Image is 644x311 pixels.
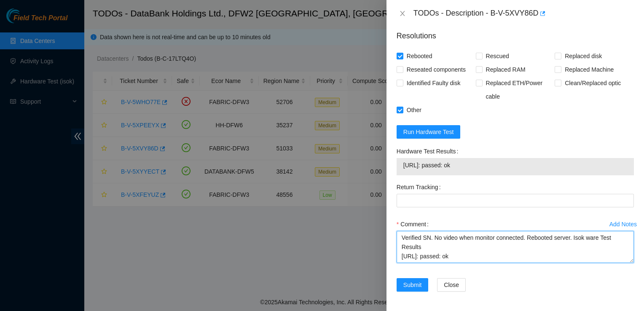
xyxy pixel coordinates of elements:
[483,76,555,103] span: Replaced ETH/Power cable
[397,217,432,231] label: Comment
[561,76,624,90] span: Clean/Replaced optic
[403,280,422,290] span: Submit
[437,278,466,292] button: Close
[397,24,634,42] p: Resolutions
[397,180,444,194] label: Return Tracking
[397,145,462,158] label: Hardware Test Results
[397,194,634,207] input: Return Tracking
[609,217,637,231] button: Add Notes
[397,125,461,139] button: Run Hardware Test
[483,49,513,63] span: Rescued
[397,10,408,18] button: Close
[403,161,627,170] span: [URL]: passed: ok
[397,231,634,263] textarea: Comment
[403,76,464,90] span: Identified Faulty disk
[399,10,406,17] span: close
[561,49,605,63] span: Replaced disk
[413,7,634,20] div: TODOs - Description - B-V-5XVY86D
[403,127,454,137] span: Run Hardware Test
[483,63,529,76] span: Replaced RAM
[561,63,617,76] span: Replaced Machine
[403,103,425,117] span: Other
[397,278,429,292] button: Submit
[444,280,459,290] span: Close
[403,49,436,63] span: Rebooted
[609,221,637,227] div: Add Notes
[403,63,469,76] span: Reseated components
